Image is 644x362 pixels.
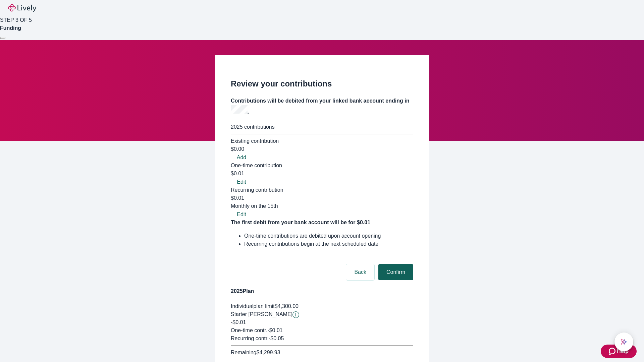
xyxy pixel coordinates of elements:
button: Edit [231,210,252,219]
span: One-time contr. [231,327,267,333]
svg: Lively AI Assistant [621,339,627,345]
div: Recurring contribution [231,186,413,194]
h2: Review your contributions [231,78,413,90]
span: -$0.01 [231,319,246,325]
button: Edit [231,178,252,186]
span: Remaining [231,350,256,355]
button: Lively will contribute $0.01 to establish your account [292,311,299,318]
div: $0.01 [231,194,413,210]
button: Add [231,154,252,162]
img: Lively [8,4,36,12]
div: Existing contribution [231,137,413,145]
span: Recurring contr. [231,336,269,341]
svg: Starter penny details [292,311,299,318]
span: - $0.05 [269,336,284,341]
div: $0.00 [231,145,413,153]
h4: 2025 Plan [231,287,413,295]
button: Confirm [378,264,413,280]
div: 2025 contributions [231,123,413,131]
h4: Contributions will be debited from your linked bank account ending in . [231,97,413,116]
button: chat [614,333,633,351]
span: Starter [PERSON_NAME] [231,311,292,317]
div: One-time contribution [231,162,413,170]
div: Monthly on the 15th [231,202,413,210]
span: - $0.01 [267,327,282,333]
span: Individual plan limit [231,303,275,309]
button: Back [346,264,374,280]
span: Help [617,347,629,355]
li: One-time contributions are debited upon account opening [244,232,413,240]
strong: The first debit from your bank account will be for $0.01 [231,220,370,225]
svg: Zendesk support icon [609,347,617,355]
div: $0.01 [231,170,413,178]
li: Recurring contributions begin at the next scheduled date [244,240,413,248]
span: $4,300.00 [275,303,299,309]
span: $4,299.93 [256,350,280,355]
button: Zendesk support iconHelp [601,345,637,358]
